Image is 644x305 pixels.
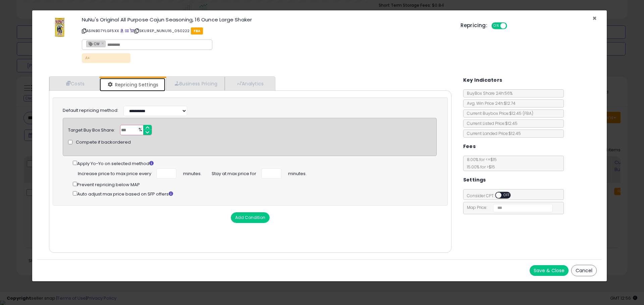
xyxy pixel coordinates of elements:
[463,142,476,151] h5: Fees
[506,23,517,29] span: OFF
[166,77,225,90] a: Business Pricing
[463,176,486,184] h5: Settings
[63,107,118,114] label: Default repricing method:
[464,157,497,170] span: 8.00 % for <= $15
[54,17,65,37] img: 41n7itgqH5L._SL60_.jpg
[130,28,133,33] a: Your listing only
[464,100,516,106] span: Avg. Win Price 24h: $12.74
[73,159,437,167] div: Apply Yo-Yo on selected method
[464,205,553,210] span: Map Price:
[225,77,274,90] a: Analytics
[501,193,512,198] span: OFF
[87,41,100,47] span: CW
[464,193,520,199] span: Consider CPT:
[76,139,131,146] span: Compete if backordered
[78,168,151,177] span: Increase price to max price every
[571,265,597,276] button: Cancel
[464,110,533,116] span: Current Buybox Price:
[82,17,450,22] h3: NuNu's Original All Purpose Cajun Seasoning, 16 Ounce Large Shaker
[73,190,437,198] div: Auto adjust max price based on SFP offers
[125,28,129,33] a: All offer listings
[509,110,533,116] span: $12.45
[492,23,500,29] span: ON
[288,168,307,177] span: minutes.
[231,212,270,223] button: Add Condition
[464,121,518,126] span: Current Listed Price: $12.45
[464,164,495,170] span: 15.00 % for > $15
[73,180,437,188] div: Prevent repricing below MAP
[101,40,105,46] a: ×
[464,131,521,136] span: Current Landed Price: $12.45
[49,77,100,90] a: Costs
[191,27,203,34] span: FBA
[461,23,487,28] h5: Repricing:
[530,265,569,276] button: Save & Close
[82,25,450,36] p: ASIN: B07YLGF5XX | SKU: REP_NUNU16_050222
[183,168,202,177] span: minutes.
[68,125,115,134] div: Target Buy Box Share:
[463,76,502,84] h5: Key Indicators
[523,110,533,116] span: ( FBA )
[82,53,130,63] p: A+
[592,13,597,23] span: ×
[464,90,513,96] span: BuyBox Share 24h: 56%
[100,78,165,91] a: Repricing Settings
[135,125,145,135] span: %
[120,28,124,33] a: BuyBox page
[212,168,256,177] span: Stay at max price for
